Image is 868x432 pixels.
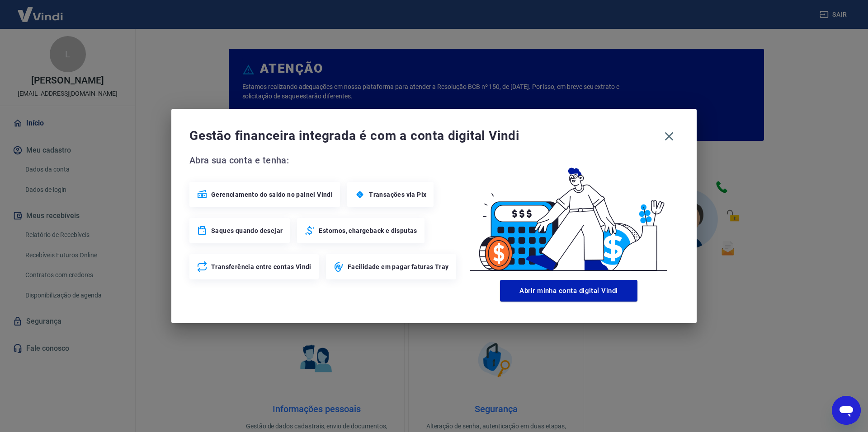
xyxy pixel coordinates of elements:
span: Transferência entre contas Vindi [211,262,311,271]
span: Gerenciamento do saldo no painel Vindi [211,190,333,199]
span: Saques quando desejar [211,226,283,235]
span: Transações via Pix [369,190,426,199]
span: Abra sua conta e tenha: [189,153,459,167]
span: Gestão financeira integrada é com a conta digital Vindi [189,127,660,145]
button: Abrir minha conta digital Vindi [500,280,637,302]
iframe: Botão para abrir a janela de mensagens, conversa em andamento [832,396,861,425]
span: Estornos, chargeback e disputas [319,226,417,235]
img: Good Billing [459,153,679,276]
span: Facilidade em pagar faturas Tray [348,262,449,271]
